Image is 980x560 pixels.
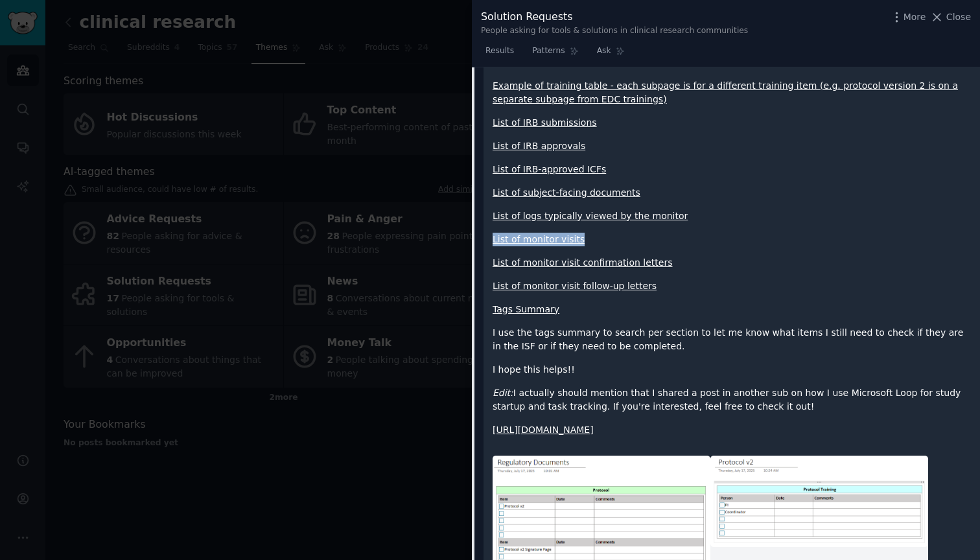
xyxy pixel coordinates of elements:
a: List of IRB submissions [493,117,597,128]
em: Edit: [493,388,513,398]
div: Solution Requests [481,9,748,25]
a: List of IRB approvals [493,141,585,151]
a: List of monitor visits [493,234,585,244]
span: Results [485,45,514,57]
span: Close [946,10,971,24]
a: Patterns [528,41,583,67]
a: Results [481,41,519,67]
span: Ask [597,45,611,57]
a: List of logs typically viewed by the monitor [493,211,688,221]
img: My OneNote Template as a Regulatory Manager for a Clinical Research Site [710,456,928,548]
a: Ask [592,41,629,67]
a: Example of training table - each subpage is for a different training item (e.g. protocol version ... [493,80,958,104]
div: People asking for tools & solutions in clinical research communities [481,25,748,37]
p: I actually should mention that I shared a post in another sub on how I use Microsoft Loop for stu... [493,386,971,414]
a: List of IRB-approved ICFs [493,164,606,174]
span: Patterns [532,45,565,57]
p: I hope this helps!! [493,363,971,377]
a: [URL][DOMAIN_NAME] [493,425,594,435]
button: Close [930,10,971,24]
button: More [890,10,926,24]
a: List of monitor visit follow-up letters [493,281,657,291]
a: List of monitor visit confirmation letters [493,257,672,268]
a: List of subject-facing documents [493,187,640,198]
a: Regulatory documents tables - with checklists so I can mark which ones have been verified as file... [493,43,954,67]
span: More [904,10,926,24]
p: I use the tags summary to search per section to let me know what items I still need to check if t... [493,326,971,353]
a: Tags Summary [493,304,559,314]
